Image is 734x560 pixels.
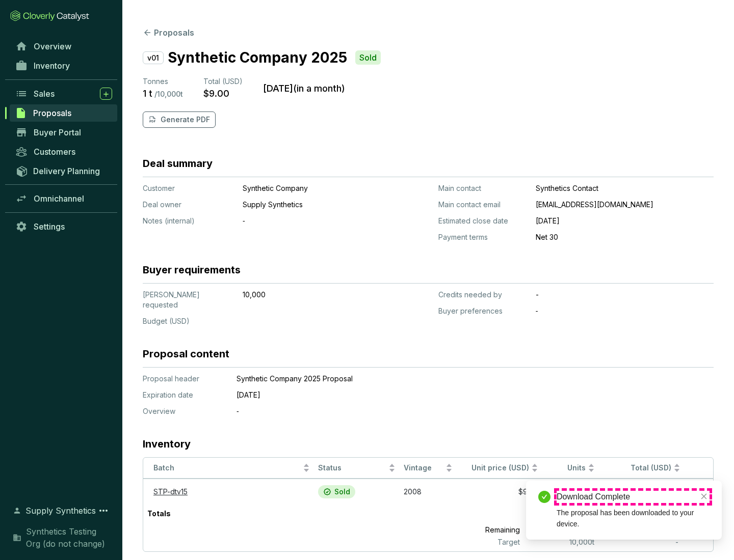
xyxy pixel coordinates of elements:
p: Synthetic Company 2025 Proposal [237,374,665,384]
td: 2008 [400,479,457,505]
p: 10,000 [243,290,380,300]
button: Proposals [143,26,194,39]
p: Deal owner [143,200,234,210]
span: Units [546,463,586,473]
p: Expiration date [143,390,224,400]
span: Customers [34,147,75,157]
span: Inventory [34,61,70,71]
th: Units [542,458,599,479]
span: Settings [34,221,65,232]
span: Batch [153,463,301,473]
span: Supply Synthetics [25,505,96,517]
p: v01 [143,51,164,64]
p: Sold [359,52,377,63]
p: Overview [143,406,224,416]
a: Settings [10,218,117,235]
span: Delivery Planning [33,166,100,176]
span: check-circle [538,491,550,503]
p: $9.00 [203,88,229,99]
a: Close [698,491,710,502]
p: [EMAIL_ADDRESS][DOMAIN_NAME] [536,200,714,210]
p: Generate PDF [161,115,210,125]
p: 1 t [523,505,598,523]
p: Proposal header [143,374,224,384]
td: $9.00 [599,479,685,505]
p: Notes (internal) [143,216,234,226]
p: Synthetic Company 2025 [168,47,347,68]
span: Buyer Portal [34,127,81,137]
span: Status [318,463,386,473]
p: [DATE] [237,390,665,400]
h3: Deal summary [143,156,213,171]
p: Totals [143,505,175,523]
span: Vintage [404,463,443,473]
p: Credits needed by [438,290,528,300]
p: 10,000 t [524,537,599,547]
h3: Buyer requirements [143,263,241,277]
p: ‐ [536,306,714,316]
span: close [700,493,707,500]
a: Buyer Portal [10,124,117,141]
p: Remaining [440,523,524,537]
th: Batch [143,458,314,479]
span: Total (USD) [203,77,243,86]
a: Proposals [10,104,117,122]
p: 1 t [143,88,152,99]
p: Synthetic Company [243,183,380,193]
p: Estimated close date [438,216,528,226]
span: Proposals [33,108,71,118]
th: Vintage [400,458,457,479]
span: Sales [34,89,55,99]
span: Total (USD) [631,463,671,472]
a: Overview [10,38,117,55]
p: Synthetics Contact [536,183,714,193]
th: Status [314,458,400,479]
a: Omnichannel [10,190,117,207]
td: 1 [542,479,599,505]
p: Supply Synthetics [243,200,380,210]
span: Overview [34,41,71,51]
span: Budget (USD) [143,317,190,325]
div: The proposal has been downloaded to your device. [557,507,710,529]
td: $9.00 [457,479,542,505]
a: Inventory [10,57,117,74]
p: Net 30 [536,232,714,242]
span: Unit price (USD) [471,463,529,472]
a: STP-dtv15 [153,487,188,496]
p: Sold [334,487,350,496]
p: [DATE] ( in a month ) [263,82,345,94]
p: Customer [143,183,234,193]
p: Target [440,537,524,547]
a: Customers [10,143,117,160]
p: / 10,000 t [154,90,183,99]
p: Tonnes [143,76,183,87]
span: Omnichannel [34,193,84,204]
a: Sales [10,85,117,102]
p: Payment terms [438,232,528,242]
h3: Proposal content [143,347,229,361]
p: Buyer preferences [438,306,528,316]
p: - [536,290,714,300]
p: ‐ [237,406,665,416]
p: 9,999 t [524,523,599,537]
p: [PERSON_NAME] requested [143,290,234,310]
p: Main contact [438,183,528,193]
a: Delivery Planning [10,162,117,179]
div: Download Complete [557,491,710,503]
p: Main contact email [438,200,528,210]
button: Generate PDF [143,111,216,128]
span: Synthetics Testing Org (do not change) [26,525,112,550]
p: [DATE] [536,216,714,226]
p: ‐ [243,216,380,226]
h3: Inventory [143,437,191,451]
